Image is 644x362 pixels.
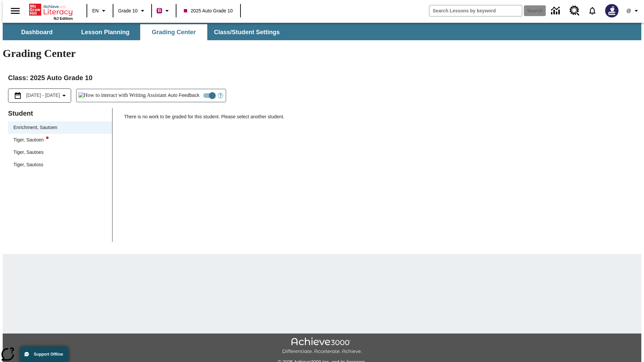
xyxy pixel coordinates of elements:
[34,352,63,357] span: Support Offline
[214,28,280,36] span: Class/Student Settings
[3,23,641,40] div: SubNavbar
[13,161,43,168] div: Tiger, Sautoss
[154,5,174,17] button: Boost Class color is violet red. Change class color
[209,24,285,40] button: Class/Student Settings
[623,5,644,17] button: Profile/Settings
[13,149,44,156] div: Tiger, Sautoes
[152,28,196,36] span: Grading Center
[8,159,112,171] div: Tiger, Sautoss
[89,5,111,17] button: Language: EN, Select a language
[626,7,631,14] span: @
[26,92,60,99] span: [DATE] - [DATE]
[3,24,70,40] button: Dashboard
[8,134,112,146] div: Tiger, Sautoenwriting assistant alert
[11,92,68,100] button: Select the date range menu item
[29,2,73,20] div: Home
[605,4,619,17] img: Avatar
[566,2,584,20] a: Resource Center, Will open in new tab
[429,5,522,16] input: search field
[8,121,112,134] div: Enrichment, Sautoen
[29,3,73,16] a: Home
[3,47,641,60] h1: Grading Center
[168,92,199,99] span: Auto Feedback
[601,2,623,19] button: Select a new avatar
[60,92,68,100] svg: Collapse Date Range Filter
[140,24,207,40] button: Grading Center
[584,2,601,19] a: Notifications
[3,24,286,40] div: SubNavbar
[81,28,129,36] span: Lesson Planning
[92,7,99,14] span: EN
[184,7,232,14] span: 2025 Auto Grade 10
[46,136,49,139] svg: writing assistant alert
[78,92,167,99] img: How to interact with Writing Assistant
[13,136,49,143] div: Tiger, Sautoen
[13,124,57,131] div: Enrichment, Sautoen
[282,338,362,355] img: Achieve3000 Differentiate Accelerate Achieve
[115,5,149,17] button: Grade: Grade 10, Select a grade
[5,1,25,21] button: Open side menu
[118,7,138,14] span: Grade 10
[8,72,636,83] h2: Class : 2025 Auto Grade 10
[158,6,161,15] span: B
[72,24,139,40] button: Lesson Planning
[21,28,53,36] span: Dashboard
[124,113,636,125] p: There is no work to be graded for this student. Please select another student.
[54,16,73,20] span: NJ Edition
[8,146,112,159] div: Tiger, Sautoes
[20,347,68,362] button: Support Offline
[8,108,112,119] p: Student
[215,89,226,102] button: Open Help for Writing Assistant
[547,2,566,20] a: Data Center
